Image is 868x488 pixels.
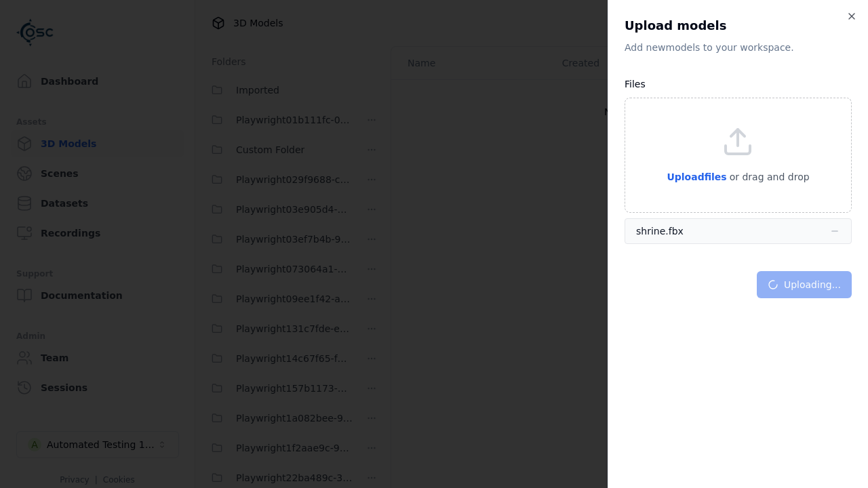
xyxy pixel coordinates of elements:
p: or drag and drop [727,169,810,185]
span: Upload files [667,171,726,182]
div: shrine.fbx [636,224,684,238]
h2: Upload models [625,16,852,35]
label: Files [625,79,646,89]
p: Add new model s to your workspace. [625,41,852,54]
